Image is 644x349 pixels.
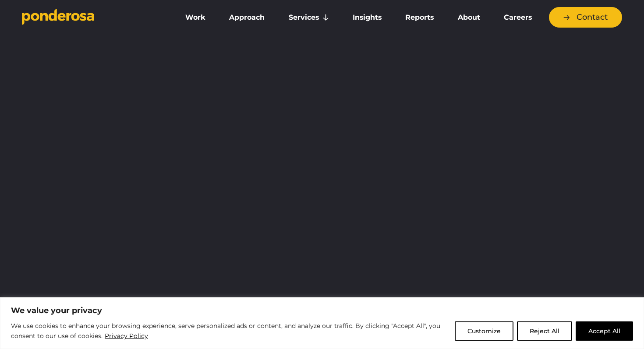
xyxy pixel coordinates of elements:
a: Services [279,8,339,27]
button: Customize [455,321,513,341]
a: About [447,8,490,27]
a: Approach [219,8,275,27]
button: Accept All [576,321,633,341]
a: Insights [343,8,392,27]
a: Careers [494,8,542,27]
a: Privacy Policy [104,331,149,341]
a: Work [175,8,216,27]
a: Go to homepage [22,9,162,26]
a: Reports [395,8,444,27]
a: Contact [549,7,622,28]
p: We value your privacy [11,305,633,316]
button: Reject All [517,321,572,341]
p: We use cookies to enhance your browsing experience, serve personalized ads or content, and analyz... [11,321,448,342]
